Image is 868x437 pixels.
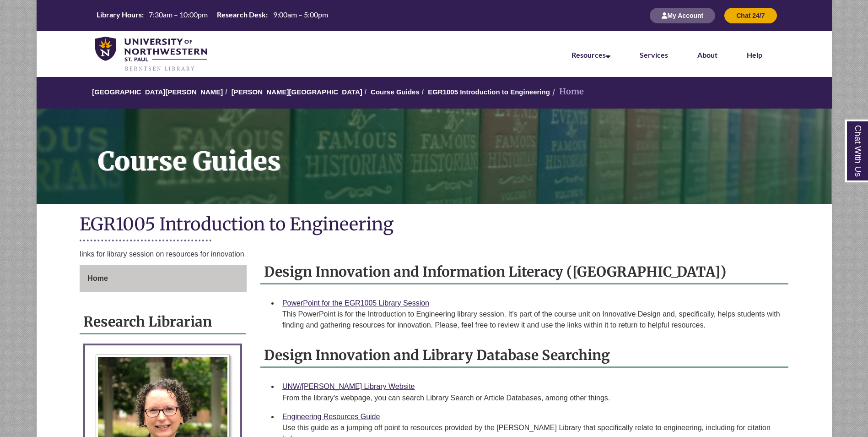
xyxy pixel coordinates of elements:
[232,88,362,96] a: [PERSON_NAME][GEOGRAPHIC_DATA]
[282,393,781,404] div: From the library's webpage, you can search Library Search or Article Databases, among other things.
[697,50,717,59] a: About
[282,299,429,307] a: PowerPoint for the EGR1005 Library Session
[371,88,420,96] a: Course Guides
[650,8,715,23] button: My Account
[213,10,269,20] th: Research Desk:
[80,265,247,292] div: Guide Page Menu
[80,213,788,237] h1: EGR1005 Introduction to Engineering
[93,10,145,20] th: Library Hours:
[282,382,415,390] a: UNW/[PERSON_NAME] Library Website
[428,88,550,96] a: EGR1005 Introduction to Engineering
[747,50,762,59] a: Help
[282,309,781,331] div: This PowerPoint is for the Introduction to Engineering library session. It's part of the course u...
[282,413,380,421] a: Engineering Resources Guide
[87,274,108,282] span: Home
[92,88,223,96] a: [GEOGRAPHIC_DATA][PERSON_NAME]
[550,85,584,98] li: Home
[273,10,328,19] span: 9:00am – 5:00pm
[260,260,788,284] h2: Design Innovation and Information Literacy ([GEOGRAPHIC_DATA])
[80,310,246,334] h2: Research Librarian
[93,10,332,21] table: Hours Today
[571,50,610,59] a: Resources
[80,250,244,258] span: links for library session on resources for innovation
[724,8,776,23] button: Chat 24/7
[640,50,668,59] a: Services
[260,344,788,368] h2: Design Innovation and Library Database Searching
[724,11,776,19] a: Chat 24/7
[93,10,332,22] a: Hours Today
[88,109,832,192] h1: Course Guides
[650,11,715,19] a: My Account
[95,37,207,72] img: UNWSP Library Logo
[80,265,247,292] a: Home
[37,109,832,204] a: Course Guides
[149,10,208,19] span: 7:30am – 10:00pm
